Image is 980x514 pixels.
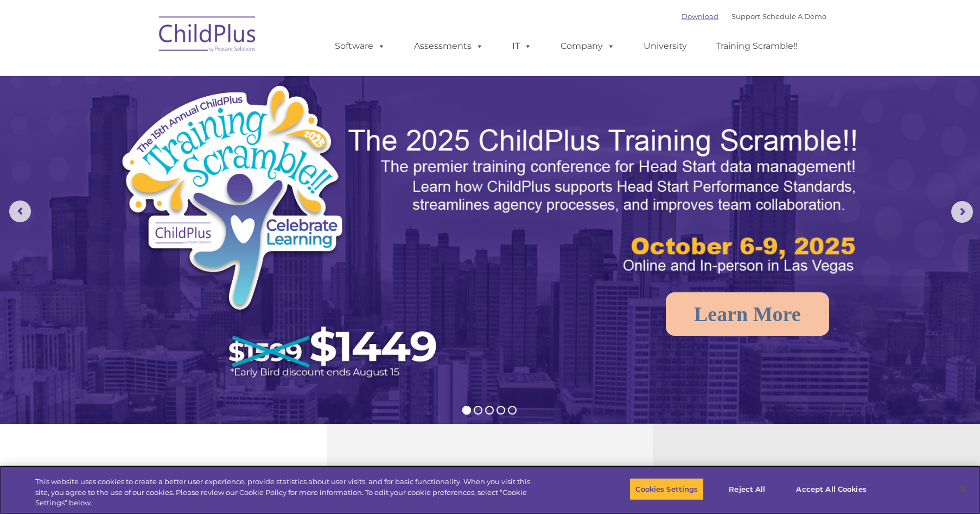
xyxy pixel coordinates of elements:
[151,72,184,80] span: Last name
[501,35,543,57] a: IT
[705,35,809,57] a: Training Scramble!!
[731,12,760,21] a: Support
[762,12,826,21] a: Schedule A Demo
[713,478,781,500] button: Reject All
[682,12,826,21] font: |
[633,35,698,57] a: University
[403,35,494,57] a: Assessments
[951,477,975,501] button: Close
[629,478,704,500] button: Cookies Settings
[550,35,626,57] a: Company
[151,116,197,124] span: Phone number
[682,12,718,21] a: Download
[790,478,872,500] button: Accept All Cookies
[154,9,262,63] img: ChildPlus by Procare Solutions
[666,292,829,336] a: Learn More
[35,477,539,509] div: This website uses cookies to create a better user experience, provide statistics about user visit...
[324,35,396,57] a: Software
